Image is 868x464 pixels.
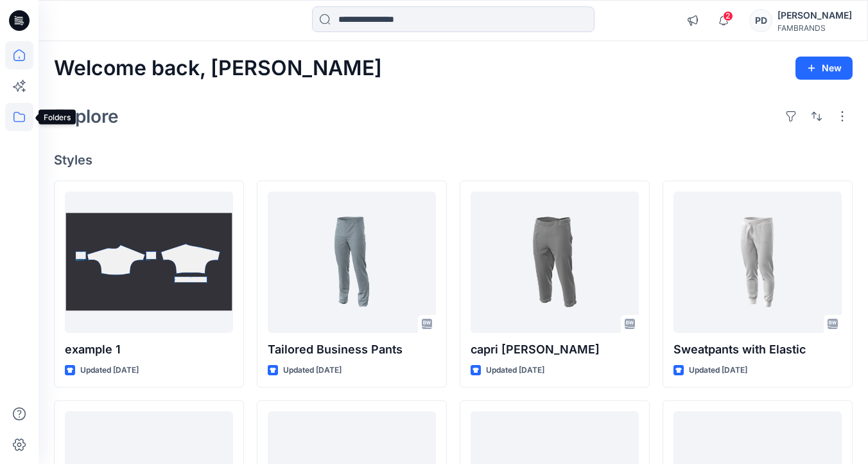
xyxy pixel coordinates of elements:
p: Updated [DATE] [689,364,747,377]
span: 2 [723,11,733,21]
h2: Explore [54,106,119,127]
p: Sweatpants with Elastic [673,341,842,359]
p: example 1 [65,341,233,359]
h4: Styles [54,152,853,168]
p: Updated [DATE] [486,364,544,377]
p: Tailored Business Pants [268,341,436,359]
a: Sweatpants with Elastic [673,192,842,333]
a: capri michell [471,192,639,333]
div: PD [749,9,772,32]
h2: Welcome back, [PERSON_NAME] [54,57,382,80]
button: New [795,57,853,80]
a: example 1 [65,192,233,333]
div: [PERSON_NAME] [777,8,852,23]
p: capri [PERSON_NAME] [471,341,639,359]
p: Updated [DATE] [80,364,139,377]
div: FAMBRANDS [777,23,852,33]
a: Tailored Business Pants [268,192,436,333]
p: Updated [DATE] [283,364,342,377]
